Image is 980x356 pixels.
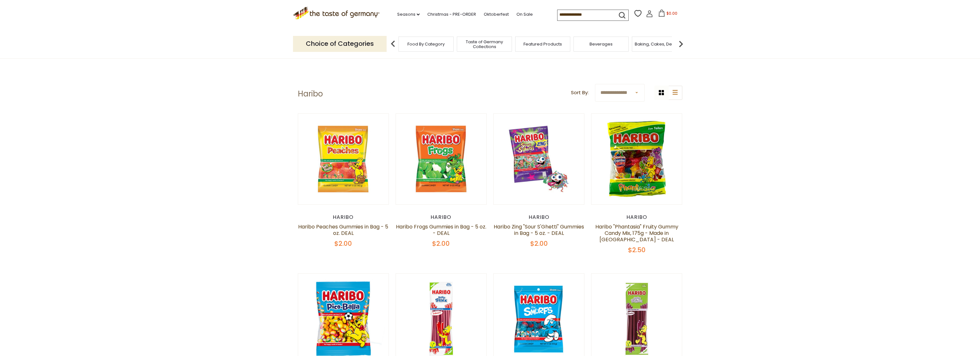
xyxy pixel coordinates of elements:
[298,89,323,99] h1: Haribo
[298,114,389,204] img: Haribo Peaches Gummies in Bag
[493,214,585,220] div: Haribo
[591,214,683,220] div: Haribo
[595,223,678,243] a: Haribo "Phantasia" Fruity Gummy Candy Mix, 175g - Made in [GEOGRAPHIC_DATA] - DEAL
[396,223,486,237] a: Haribo Frogs Gummies in Bag - 5 oz. - DEAL
[674,37,687,50] img: next arrow
[432,239,450,248] span: $2.00
[397,11,420,18] a: Seasons
[516,11,533,18] a: On Sale
[459,39,510,49] a: Taste of Germany Collections
[591,114,682,204] img: Haribo "Phantasia" Fruity Gummy Candy Mix, 175g - Made in Germany - DEAL
[396,214,487,220] div: Haribo
[494,223,584,237] a: Haribo Zing "Sour S'Ghetti" Gummies in Bag - 5 oz. - DEAL
[298,223,388,237] a: Haribo Peaches Gummies in Bag - 5 oz. DEAL
[387,37,399,50] img: previous arrow
[530,239,548,248] span: $2.00
[635,42,684,46] a: Baking, Cakes, Desserts
[494,114,584,204] img: Haribo Sour S'Ghetti Gummies in Bag
[396,114,487,204] img: Haribo Frogs Gummies in Bag
[298,214,389,220] div: Haribo
[590,42,613,46] a: Beverages
[293,36,387,52] p: Choice of Categories
[407,42,445,46] a: Food By Category
[427,11,476,18] a: Christmas - PRE-ORDER
[628,245,646,254] span: $2.50
[571,89,589,97] label: Sort By:
[524,42,562,46] a: Featured Products
[666,11,677,16] span: $0.00
[654,10,682,19] button: $0.00
[484,11,509,18] a: Oktoberfest
[334,239,352,248] span: $2.00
